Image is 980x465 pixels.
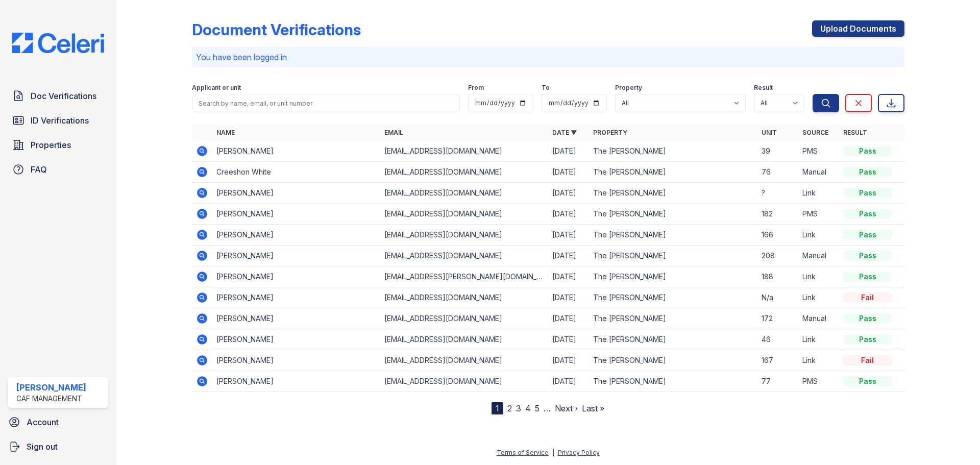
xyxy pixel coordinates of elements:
[212,141,380,162] td: [PERSON_NAME]
[843,251,892,261] div: Pass
[589,162,757,183] td: The [PERSON_NAME]
[589,183,757,204] td: The [PERSON_NAME]
[380,162,548,183] td: [EMAIL_ADDRESS][DOMAIN_NAME]
[212,329,380,350] td: [PERSON_NAME]
[380,246,548,266] td: [EMAIL_ADDRESS][DOMAIN_NAME]
[757,204,798,225] td: 182
[757,266,798,287] td: 188
[757,162,798,183] td: 76
[843,129,867,136] a: Result
[589,204,757,225] td: The [PERSON_NAME]
[548,308,589,329] td: [DATE]
[548,266,589,287] td: [DATE]
[192,84,241,92] label: Applicant or unit
[802,129,828,136] a: Source
[212,246,380,266] td: [PERSON_NAME]
[548,287,589,308] td: [DATE]
[525,403,531,413] a: 4
[212,287,380,308] td: [PERSON_NAME]
[843,188,892,198] div: Pass
[542,84,550,92] label: To
[16,394,86,404] div: CAF Management
[507,403,512,413] a: 2
[8,86,108,106] a: Doc Verifications
[757,371,798,392] td: 77
[380,329,548,350] td: [EMAIL_ADDRESS][DOMAIN_NAME]
[548,371,589,392] td: [DATE]
[548,329,589,350] td: [DATE]
[516,403,521,413] a: 3
[589,141,757,162] td: The [PERSON_NAME]
[492,402,503,414] div: 1
[212,308,380,329] td: [PERSON_NAME]
[798,350,839,371] td: Link
[468,84,484,92] label: From
[212,266,380,287] td: [PERSON_NAME]
[593,129,627,136] a: Property
[212,371,380,392] td: [PERSON_NAME]
[380,308,548,329] td: [EMAIL_ADDRESS][DOMAIN_NAME]
[798,183,839,204] td: Link
[212,204,380,225] td: [PERSON_NAME]
[31,114,89,127] span: ID Verifications
[31,139,71,151] span: Properties
[589,329,757,350] td: The [PERSON_NAME]
[27,440,58,453] span: Sign out
[380,141,548,162] td: [EMAIL_ADDRESS][DOMAIN_NAME]
[615,84,642,92] label: Property
[812,20,904,37] a: Upload Documents
[380,183,548,204] td: [EMAIL_ADDRESS][DOMAIN_NAME]
[548,246,589,266] td: [DATE]
[544,402,551,414] span: …
[212,162,380,183] td: Creeshon White
[535,403,540,413] a: 5
[589,287,757,308] td: The [PERSON_NAME]
[212,350,380,371] td: [PERSON_NAME]
[843,334,892,345] div: Pass
[589,350,757,371] td: The [PERSON_NAME]
[757,329,798,350] td: 46
[843,167,892,177] div: Pass
[8,135,108,155] a: Properties
[582,403,604,413] a: Last »
[31,163,47,176] span: FAQ
[31,90,96,102] span: Doc Verifications
[843,209,892,219] div: Pass
[548,162,589,183] td: [DATE]
[757,246,798,266] td: 208
[552,129,577,136] a: Date ▼
[4,436,112,457] a: Sign out
[589,246,757,266] td: The [PERSON_NAME]
[380,371,548,392] td: [EMAIL_ADDRESS][DOMAIN_NAME]
[380,350,548,371] td: [EMAIL_ADDRESS][DOMAIN_NAME]
[798,308,839,329] td: Manual
[8,110,108,131] a: ID Verifications
[843,230,892,240] div: Pass
[843,313,892,324] div: Pass
[757,141,798,162] td: 39
[192,94,460,112] input: Search by name, email, or unit number
[548,350,589,371] td: [DATE]
[757,308,798,329] td: 172
[843,376,892,386] div: Pass
[754,84,773,92] label: Result
[589,308,757,329] td: The [PERSON_NAME]
[548,225,589,246] td: [DATE]
[548,183,589,204] td: [DATE]
[380,266,548,287] td: [EMAIL_ADDRESS][PERSON_NAME][DOMAIN_NAME]
[798,204,839,225] td: PMS
[798,141,839,162] td: PMS
[757,287,798,308] td: N/a
[757,350,798,371] td: 167
[843,292,892,303] div: Fail
[384,129,403,136] a: Email
[548,204,589,225] td: [DATE]
[555,403,578,413] a: Next ›
[212,183,380,204] td: [PERSON_NAME]
[762,129,777,136] a: Unit
[757,225,798,246] td: 166
[757,183,798,204] td: ?
[4,33,112,53] img: CE_Logo_Blue-a8612792a0a2168367f1c8372b55b34899dd931a85d93a1a3d3e32e68fde9ad4.png
[8,159,108,180] a: FAQ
